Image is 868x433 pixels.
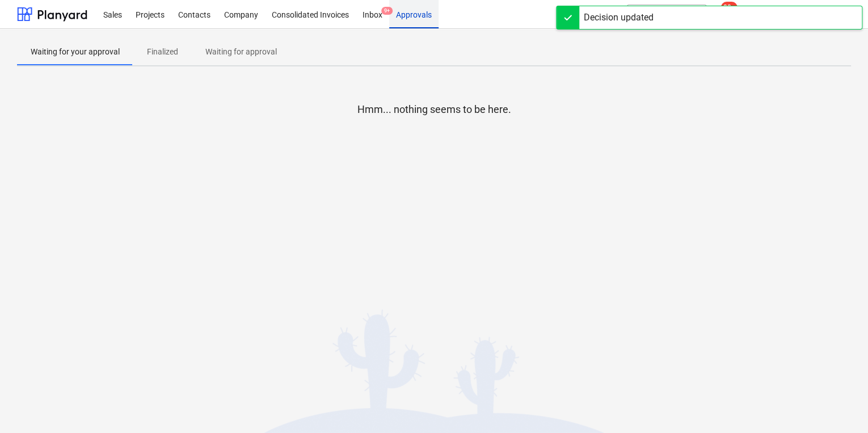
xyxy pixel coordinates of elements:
[584,11,654,24] div: Decision updated
[31,46,120,58] p: Waiting for your approval
[357,103,511,116] p: Hmm... nothing seems to be here.
[584,5,654,19] div: Decision updated
[205,46,277,58] p: Waiting for approval
[381,7,393,15] span: 9+
[811,379,868,433] iframe: Chat Widget
[147,46,178,58] p: Finalized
